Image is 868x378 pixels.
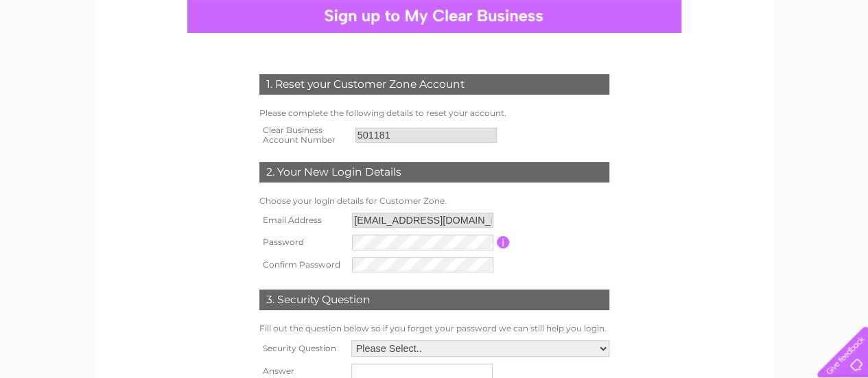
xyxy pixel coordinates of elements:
[798,58,818,69] a: Blog
[256,231,349,254] th: Password
[259,290,609,310] div: 3. Security Question
[826,58,860,69] a: Contact
[256,209,349,231] th: Email Address
[259,162,609,182] div: 2. Your New Login Details
[676,58,702,69] a: Water
[110,8,759,67] div: Clear Business is a trading name of Verastar Limited (registered in [GEOGRAPHIC_DATA] No. 3667643...
[609,7,704,24] a: 0333 014 3131
[256,193,613,209] td: Choose your login details for Customer Zone.
[749,58,790,69] a: Telecoms
[256,121,352,149] th: Clear Business Account Number
[710,58,740,69] a: Energy
[256,105,613,121] td: Please complete the following details to reset your account.
[256,320,613,337] td: Fill out the question below so if you forget your password we can still help you login.
[259,74,609,95] div: 1. Reset your Customer Zone Account
[497,236,510,248] input: Information
[256,337,348,360] th: Security Question
[256,254,349,276] th: Confirm Password
[30,36,100,78] img: logo.png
